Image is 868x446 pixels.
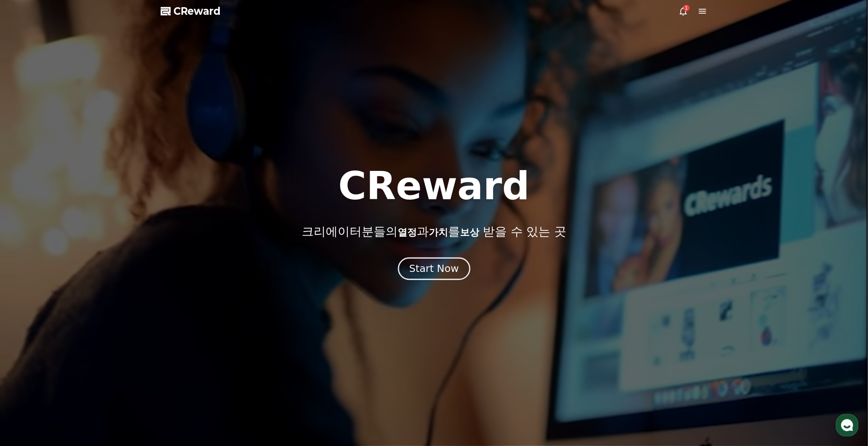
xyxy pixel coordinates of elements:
[302,224,566,239] p: 크리에이터분들의 과 를 받을 수 있는 곳
[683,5,690,11] div: 1
[398,227,417,238] span: 열정
[44,13,113,20] div: [DATE] 오전 8:30부터 운영해요
[23,136,98,144] div: 안녕하세요 크리워드입니다.
[23,144,98,152] div: 문의사항을 남겨주세요 :)
[338,167,530,205] h1: CReward
[173,5,221,18] span: CReward
[42,90,116,100] div: CReward에 문의하기
[44,4,75,13] div: CReward
[429,227,448,238] span: 가치
[22,31,147,38] p: 크리에이터를 위한 플랫폼, 크리워드 입니다.
[460,227,479,238] span: 보상
[409,262,459,276] div: Start Now
[398,257,470,280] button: Start Now
[161,5,221,18] a: CReward
[60,103,93,111] span: 운영시간 보기
[679,6,688,16] a: 1
[400,266,469,274] a: Start Now
[57,102,102,112] button: 운영시간 보기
